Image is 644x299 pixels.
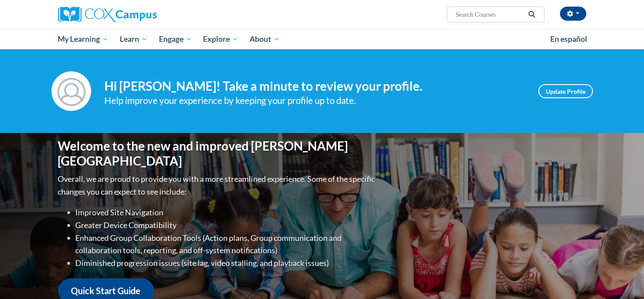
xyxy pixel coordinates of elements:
img: Profile Image [52,71,91,111]
a: Learn [114,29,153,49]
h1: Welcome to the new and improved [PERSON_NAME][GEOGRAPHIC_DATA] [58,139,377,168]
p: Overall, we are proud to provide you with a more streamlined experience. Some of the specific cha... [58,173,377,198]
iframe: Button to launch messaging window [609,264,637,292]
li: Greater Device Compatibility [76,219,377,232]
div: Help improve your experience by keeping your profile up to date. [104,93,525,108]
img: Cox Campus [58,7,157,22]
span: My Learning [58,34,108,44]
h4: Hi [PERSON_NAME]! Take a minute to review your profile. [104,79,525,94]
li: Improved Site Navigation [76,206,377,219]
button: Search [525,9,538,20]
button: Account Settings [560,7,586,21]
li: Enhanced Group Collaboration Tools (Action plans, Group communication and collaboration tools, re... [76,232,377,257]
span: Engage [159,34,192,44]
a: My Learning [52,29,114,49]
span: About [250,34,280,44]
a: En español [545,30,593,48]
a: About [244,29,285,49]
input: Search Courses [455,9,525,20]
span: En español [550,34,587,44]
div: Main menu [45,29,600,49]
span: Explore [203,34,238,44]
a: Update Profile [538,84,593,98]
a: Engage [153,29,198,49]
li: Diminished progression issues (site lag, video stalling, and playback issues) [76,257,377,269]
span: Learn [120,34,147,44]
a: Explore [197,29,244,49]
a: Cox Campus [58,7,225,22]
